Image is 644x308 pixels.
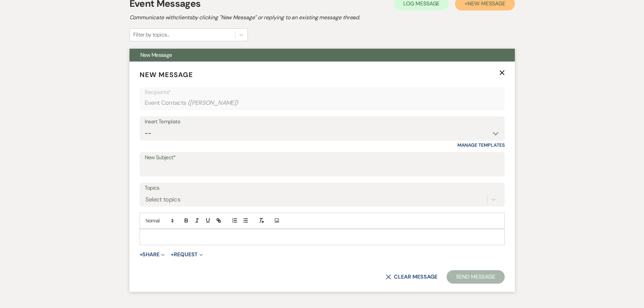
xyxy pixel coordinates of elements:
[145,117,500,127] div: Insert Template
[145,88,500,97] p: Recipients*
[171,252,203,257] button: Request
[140,252,143,257] span: +
[140,252,165,257] button: Share
[133,31,169,39] div: Filter by topics...
[386,274,437,280] button: Clear message
[129,14,515,22] h2: Communicate with clients by clicking "New Message" or replying to an existing message thread.
[145,96,500,110] div: Event Contacts
[171,252,174,257] span: +
[145,183,500,193] label: Topics
[447,270,504,284] button: Send Message
[140,70,193,79] span: New Message
[457,142,505,148] a: Manage Templates
[145,195,181,204] div: Select topics
[188,98,238,108] span: ( [PERSON_NAME] )
[145,153,500,163] label: New Subject*
[140,51,172,58] span: New Message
